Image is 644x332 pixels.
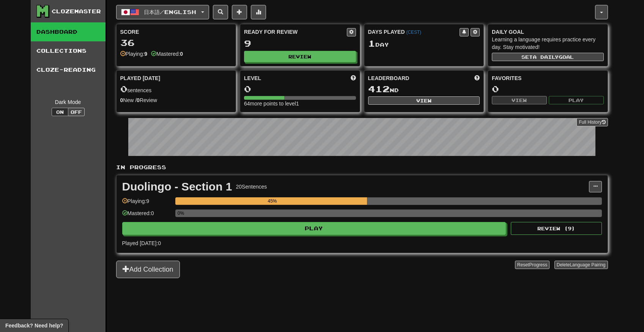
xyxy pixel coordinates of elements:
[351,74,356,82] span: Score more points to level up
[120,97,123,103] strong: 0
[120,74,161,82] span: Played [DATE]
[31,22,105,41] a: Dashboard
[492,84,604,94] div: 0
[244,100,356,107] div: 64 more points to level 1
[515,261,550,269] button: ResetProgress
[549,96,604,104] button: Play
[244,84,356,94] div: 0
[122,222,506,235] button: Play
[116,5,209,19] button: 日本語/English
[576,118,608,126] a: Full History
[120,38,232,47] div: 36
[120,28,232,36] div: Score
[151,50,183,58] div: Mastered:
[5,322,63,329] span: Open feedback widget
[120,83,128,94] span: 0
[368,96,480,105] button: View
[52,8,101,15] div: Clozemaster
[52,108,68,116] button: On
[31,41,105,60] a: Collections
[236,183,267,190] div: 20 Sentences
[122,181,232,192] div: Duolingo - Section 1
[406,30,421,35] a: (CEST)
[244,39,356,48] div: 9
[492,74,604,82] div: Favorites
[244,74,261,82] span: Level
[178,197,367,205] div: 45%
[232,5,247,19] button: Add sentence to collection
[368,83,390,94] span: 412
[144,9,196,15] span: 日本語 / English
[492,28,604,36] div: Daily Goal
[492,96,547,104] button: View
[116,261,180,278] button: Add Collection
[554,261,608,269] button: DeleteLanguage Pairing
[492,36,604,51] div: Learning a language requires practice every day. Stay motivated!
[244,28,347,36] div: Ready for Review
[36,98,100,106] div: Dark Mode
[213,5,228,19] button: Search sentences
[368,74,409,82] span: Leaderboard
[120,50,148,58] div: Playing:
[368,84,480,94] div: nd
[533,54,559,60] span: a daily
[251,5,266,19] button: More stats
[116,164,608,171] p: In Progress
[492,53,604,61] button: Seta dailygoal
[570,262,605,267] span: Language Pairing
[122,197,172,210] div: Playing: 9
[368,39,480,49] div: Day
[529,262,547,267] span: Progress
[368,38,375,49] span: 1
[120,96,232,104] div: New / Review
[511,222,602,235] button: Review (9)
[144,51,147,57] strong: 9
[122,240,161,246] span: Played [DATE]: 0
[122,209,172,222] div: Mastered: 0
[180,51,183,57] strong: 0
[368,28,460,36] div: Days Played
[120,84,232,94] div: sentences
[474,74,480,82] span: This week in points, UTC
[68,108,85,116] button: Off
[31,60,105,79] a: Cloze-Reading
[244,51,356,62] button: Review
[137,97,140,103] strong: 0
